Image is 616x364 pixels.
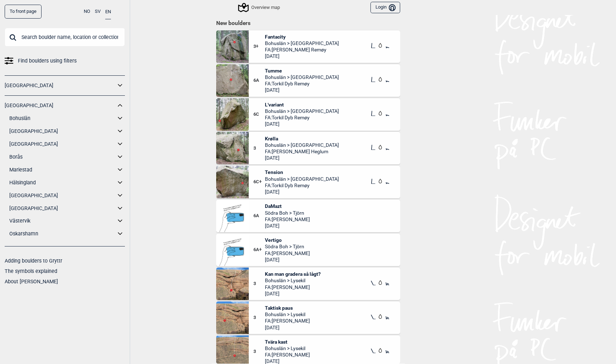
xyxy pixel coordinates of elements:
[9,113,116,124] a: Bohuslän
[265,148,339,155] span: FA: [PERSON_NAME] Heglum
[265,216,310,223] span: FA: [PERSON_NAME]
[253,247,265,253] span: 6A+
[216,234,400,266] div: Bilde Mangler6A+VertigoSödra Boh > TjörnFA:[PERSON_NAME][DATE]
[265,210,310,216] span: Södra Boh > Tjörn
[265,203,310,209] span: DaMazt
[265,101,339,108] span: L'variant
[265,256,310,263] span: [DATE]
[265,135,339,142] span: Krølla
[216,234,249,266] img: Bilde Mangler
[253,281,265,287] span: 3
[9,216,116,226] a: Västervik
[105,5,111,19] button: EN
[216,64,249,97] img: Tumme
[265,351,310,358] span: FA: [PERSON_NAME]
[216,98,249,131] img: Lvariant
[265,277,321,284] span: Bohuslän > Lysekil
[216,132,400,164] div: Krolla3KrøllaBohuslän > [GEOGRAPHIC_DATA]FA:[PERSON_NAME] Heglum[DATE]
[265,345,310,351] span: Bohuslän > Lysekil
[265,121,339,127] span: [DATE]
[265,243,310,250] span: Södra Boh > Tjörn
[265,40,339,46] span: Bohuslän > [GEOGRAPHIC_DATA]
[216,64,400,97] div: Tumme6ATummeBohuslän > [GEOGRAPHIC_DATA]FA:Torkil Dyb Remøy[DATE]
[5,258,62,264] a: Adding boulders to Gryttr
[253,44,265,50] span: 3+
[265,250,310,256] span: FA: [PERSON_NAME]
[9,229,116,239] a: Oskarshamn
[253,78,265,84] span: 6A
[265,53,339,59] span: [DATE]
[9,126,116,136] a: [GEOGRAPHIC_DATA]
[253,349,265,355] span: 3
[216,30,400,63] div: Fantacity3+FantacityBohuslän > [GEOGRAPHIC_DATA]FA:[PERSON_NAME] Remøy[DATE]
[5,268,57,274] a: The symbols explained
[265,169,339,175] span: Tension
[265,318,310,324] span: FA: [PERSON_NAME]
[216,268,400,300] div: Kan man gradera sa lagt3Kan man gradera så lågt?Bohuslän > LysekilFA:[PERSON_NAME][DATE]
[5,28,125,46] input: Search boulder name, location or collection
[9,190,116,201] a: [GEOGRAPHIC_DATA]
[9,152,116,162] a: Borås
[265,305,310,311] span: Taktisk paus
[265,68,339,74] span: Tumme
[265,155,339,161] span: [DATE]
[9,139,116,149] a: [GEOGRAPHIC_DATA]
[265,237,310,243] span: Vertigo
[265,74,339,80] span: Bohuslän > [GEOGRAPHIC_DATA]
[5,100,116,111] a: [GEOGRAPHIC_DATA]
[9,165,116,175] a: Mariestad
[216,200,400,232] div: Bilde Mangler6ADaMaztSödra Boh > TjörnFA:[PERSON_NAME][DATE]
[216,301,249,334] img: Taktisk paus
[216,200,249,232] img: Bilde Mangler
[265,290,321,297] span: [DATE]
[18,56,77,66] span: Find boulders using filters
[216,20,400,27] h1: New boulders
[216,268,249,300] img: Kan man gradera sa lagt
[265,324,310,331] span: [DATE]
[216,301,400,334] div: Taktisk paus3Taktisk pausBohuslän > LysekilFA:[PERSON_NAME][DATE]
[265,311,310,318] span: Bohuslän > Lysekil
[265,223,310,229] span: [DATE]
[265,114,339,121] span: FA: Torkil Dyb Remøy
[253,145,265,151] span: 3
[265,108,339,114] span: Bohuslän > [GEOGRAPHIC_DATA]
[265,339,310,345] span: Tvära kast
[216,30,249,63] img: Fantacity
[5,80,116,91] a: [GEOGRAPHIC_DATA]
[95,5,101,19] button: SV
[5,279,58,284] a: About [PERSON_NAME]
[5,5,42,19] a: To front page
[265,189,339,195] span: [DATE]
[265,284,321,290] span: FA: [PERSON_NAME]
[253,213,265,219] span: 6A
[9,203,116,214] a: [GEOGRAPHIC_DATA]
[84,5,90,19] button: NO
[265,176,339,182] span: Bohuslän > [GEOGRAPHIC_DATA]
[265,46,339,53] span: FA: [PERSON_NAME] Remøy
[5,56,125,66] a: Find boulders using filters
[265,271,321,277] span: Kan man gradera så lågt?
[265,80,339,87] span: FA: Torkil Dyb Remøy
[239,3,280,12] div: Overview map
[216,98,400,131] div: Lvariant6CL'variantBohuslän > [GEOGRAPHIC_DATA]FA:Torkil Dyb Remøy[DATE]
[9,178,116,188] a: Hälsingland
[253,315,265,321] span: 3
[216,132,249,164] img: Krolla
[265,142,339,148] span: Bohuslän > [GEOGRAPHIC_DATA]
[265,87,339,93] span: [DATE]
[216,166,249,198] img: Tension
[216,166,400,198] div: Tension6C+TensionBohuslän > [GEOGRAPHIC_DATA]FA:Torkil Dyb Remøy[DATE]
[253,179,265,185] span: 6C+
[253,111,265,118] span: 6C
[265,182,339,189] span: FA: Torkil Dyb Remøy
[265,34,339,40] span: Fantacity
[370,2,400,14] button: Login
